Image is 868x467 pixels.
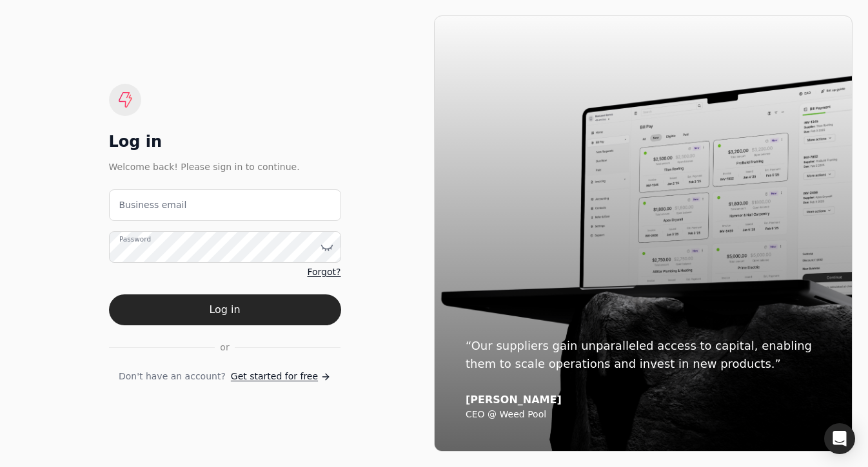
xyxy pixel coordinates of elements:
[109,131,341,152] div: Log in
[119,234,151,245] label: Password
[824,423,855,454] div: Open Intercom Messenger
[119,198,187,212] label: Business email
[307,265,340,279] a: Forgot?
[466,409,821,421] div: CEO @ Weed Pool
[466,337,821,373] div: “Our suppliers gain unparalleled access to capital, enabling them to scale operations and invest ...
[119,370,226,383] span: Don't have an account?
[109,160,341,174] div: Welcome back! Please sign in to continue.
[466,394,821,406] div: [PERSON_NAME]
[231,370,331,383] a: Get started for free
[231,370,318,383] span: Get started for free
[109,294,341,325] button: Log in
[220,341,229,354] span: or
